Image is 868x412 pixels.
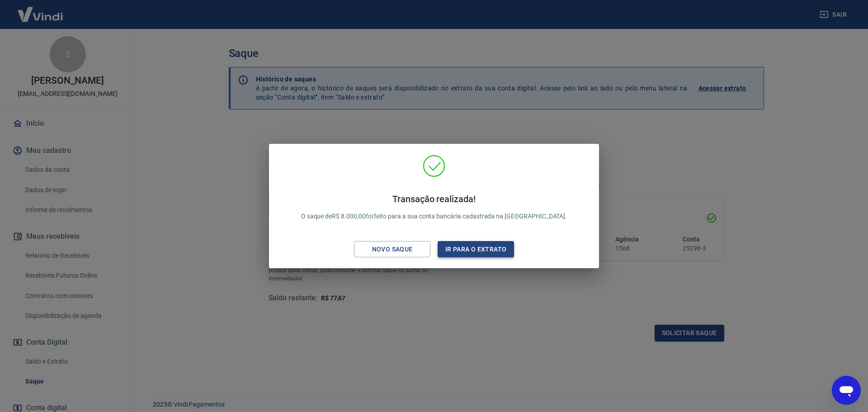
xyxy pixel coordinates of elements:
button: Novo saque [354,241,430,258]
div: Novo saque [361,244,424,255]
p: O saque de R$ 8.000,00 foi feito para a sua conta bancária cadastrada na [GEOGRAPHIC_DATA]. [301,194,567,221]
button: Ir para o extrato [438,241,514,258]
iframe: Botão para abrir a janela de mensagens [832,376,861,405]
h4: Transação realizada! [301,194,567,204]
